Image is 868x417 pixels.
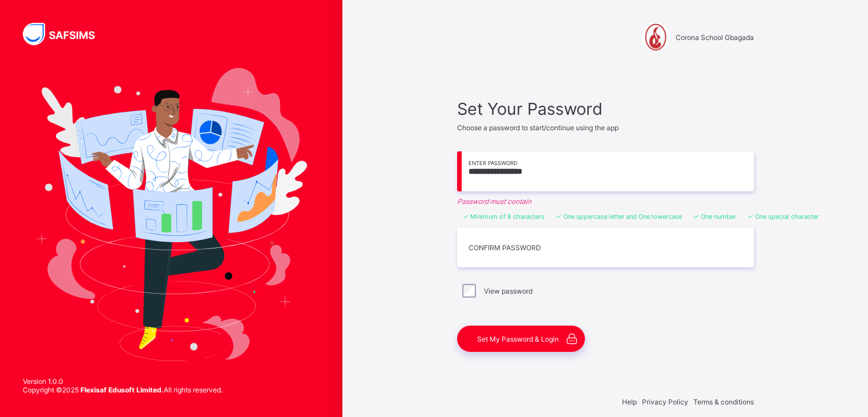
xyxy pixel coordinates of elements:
[457,99,754,119] span: Set Your Password
[23,377,223,386] span: Version 1.0.0
[676,33,754,42] span: Corona School Gbagada
[477,335,559,343] span: Set My Password & Login
[693,398,754,406] span: Terms & conditions
[641,23,670,51] img: Corona School Gbagada
[556,212,682,220] li: One uppercase letter and One lowercase
[748,212,819,220] li: One special character
[463,212,544,220] li: Minimum of 8 characters
[693,212,736,220] li: One number
[622,398,637,406] span: Help
[80,386,164,394] strong: Flexisaf Edusoft Limited.
[642,398,688,406] span: Privacy Policy
[484,287,532,295] label: View password
[35,68,307,360] img: Hero Image
[23,386,223,394] span: Copyright © 2025 All rights reserved.
[457,197,754,206] em: Password must contain
[457,123,619,132] span: Choose a password to start/continue using the app
[23,23,108,45] img: SAFSIMS Logo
